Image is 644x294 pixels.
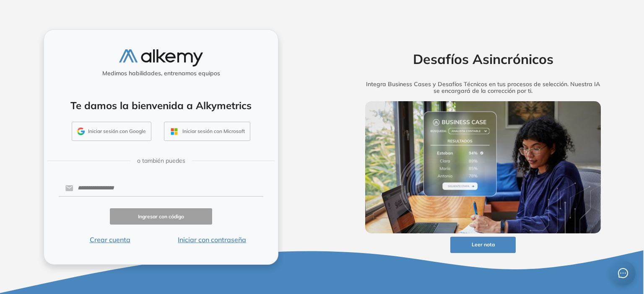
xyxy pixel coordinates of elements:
[164,122,250,141] button: Iniciar sesión con Microsoft
[77,128,85,135] img: GMAIL_ICON
[161,235,263,245] button: Iniciar con contraseña
[169,127,179,136] img: OUTLOOK_ICON
[352,51,614,67] h2: Desafíos Asincrónicos
[110,208,212,225] button: Ingresar con código
[365,101,601,233] img: img-more-info
[352,81,614,95] h5: Integra Business Cases y Desafíos Técnicos en tus procesos de selección. Nuestra IA se encargará ...
[119,49,203,66] img: logo-alkemy
[59,235,161,245] button: Crear cuenta
[450,237,516,253] button: Leer nota
[137,156,185,165] span: o también puedes
[618,268,628,278] span: message
[55,100,267,112] h4: Te damos la bienvenida a Alkymetrics
[47,70,275,77] h5: Medimos habilidades, entrenamos equipos
[72,122,151,141] button: Iniciar sesión con Google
